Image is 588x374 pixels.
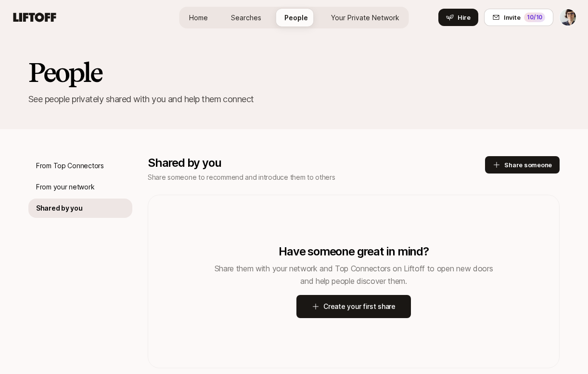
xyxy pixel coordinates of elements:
[214,262,493,287] p: Share them with your network and Top Connectors on Liftoff to open new doors and help people disc...
[223,9,269,27] a: Searches
[28,93,560,106] p: See people privately shared with you and help them connect
[485,156,560,174] button: Share someone
[296,295,411,318] button: Create your first share
[438,9,478,26] button: Hire
[231,13,261,23] span: Searches
[148,156,485,170] p: Shared by you
[36,202,82,214] p: Shared by you
[279,245,429,258] p: Have someone great in mind?
[458,13,471,22] span: Hire
[277,9,316,27] a: People
[559,9,576,26] button: Nicole Fenton
[560,9,576,26] img: Nicole Fenton
[524,13,545,22] div: 10 /10
[181,9,216,27] a: Home
[504,13,520,22] span: Invite
[28,58,560,87] h2: People
[189,13,208,23] span: Home
[36,160,104,172] p: From Top Connectors
[323,9,407,27] a: Your Private Network
[331,13,399,23] span: Your Private Network
[284,13,308,23] span: People
[148,172,485,183] p: Share someone to recommend and introduce them to others
[36,181,94,193] p: From your network
[484,9,553,26] button: Invite10/10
